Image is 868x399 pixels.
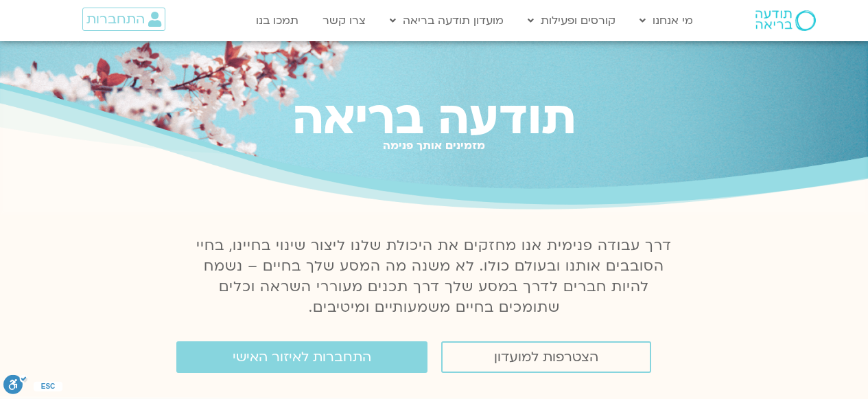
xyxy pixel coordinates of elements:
[494,350,598,365] span: הצטרפות למועדון
[82,8,165,31] a: התחברות
[755,10,816,31] img: תודעה בריאה
[233,350,371,365] span: התחברות לאיזור האישי
[176,341,427,373] a: התחברות לאיזור האישי
[521,8,622,34] a: קורסים ופעילות
[86,12,145,27] span: התחברות
[383,8,511,34] a: מועדון תודעה בריאה
[316,8,373,34] a: צרו קשר
[633,8,700,34] a: מי אנחנו
[189,236,680,318] p: דרך עבודה פנימית אנו מחזקים את היכולת שלנו ליצור שינוי בחיינו, בחיי הסובבים אותנו ובעולם כולו. לא...
[441,341,651,373] a: הצטרפות למועדון
[249,8,305,34] a: תמכו בנו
